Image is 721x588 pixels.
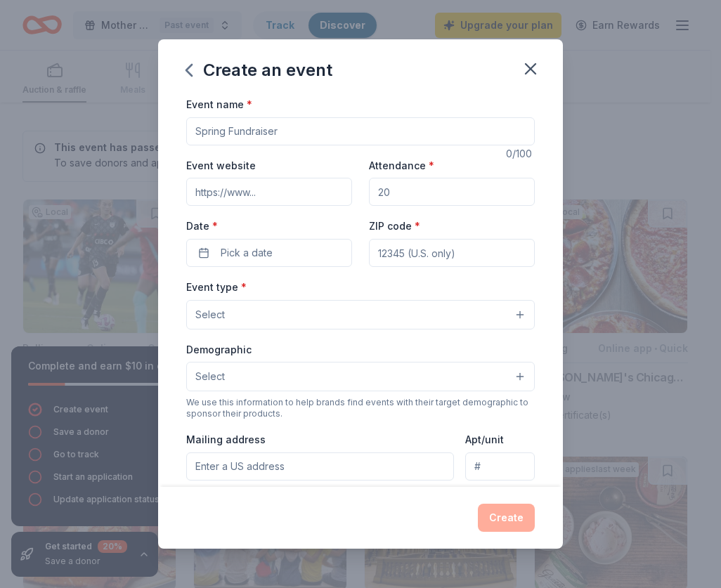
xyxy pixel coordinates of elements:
label: Apt/unit [465,433,504,447]
div: We use this information to help brands find events with their target demographic to sponsor their... [186,397,535,419]
label: Demographic [186,343,252,357]
input: Enter a US address [186,452,454,481]
label: Event name [186,98,252,112]
label: Attendance [369,159,434,173]
span: Pick a date [221,244,273,261]
span: Select [195,306,225,323]
button: Pick a date [186,239,352,267]
label: Date [186,219,352,233]
label: Event type [186,280,247,294]
label: ZIP code [369,219,420,233]
label: Mailing address [186,433,266,447]
input: 12345 (U.S. only) [369,239,535,267]
button: Select [186,300,535,329]
input: Spring Fundraiser [186,117,535,145]
span: Select [195,368,225,385]
div: Create an event [186,59,332,81]
input: 20 [369,178,535,206]
div: 0 /100 [506,145,535,162]
input: # [465,452,535,481]
button: Select [186,362,535,391]
input: https://www... [186,178,352,206]
label: Event website [186,159,256,173]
